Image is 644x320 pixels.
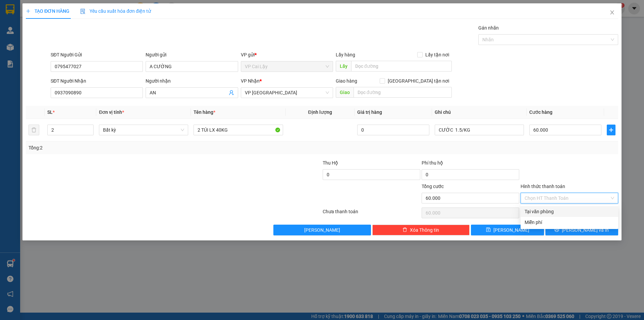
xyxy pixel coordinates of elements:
th: Ghi chú [432,106,527,119]
span: VP Cai Lậy [245,61,329,72]
div: 20.000 [56,43,126,53]
img: icon [80,9,86,14]
span: [PERSON_NAME] [304,226,340,234]
span: plus [26,9,31,13]
div: VP gửi [241,51,333,58]
span: delete [402,227,407,233]
span: Giá trị hàng [357,109,382,115]
span: Gửi: [6,6,16,13]
div: THẢO [57,22,125,30]
div: chú THÀNH [6,14,53,22]
span: TẠO ĐƠN HÀNG [26,8,69,14]
div: Người nhận [146,77,238,85]
div: 0973244051 [57,30,125,39]
span: Nhận: [57,6,73,13]
input: 0 [357,125,429,135]
button: plus [607,125,615,135]
span: Lấy [336,61,351,72]
button: save[PERSON_NAME] [471,225,544,235]
div: Phí thu hộ [422,159,519,169]
span: [PERSON_NAME] [493,226,529,234]
span: Lấy tận nơi [423,51,452,58]
span: plus [607,127,615,133]
input: Dọc đường [351,61,452,72]
span: SL [47,109,53,115]
div: Tổng: 2 [29,144,249,151]
span: Yêu cầu xuất hóa đơn điện tử [80,8,151,14]
div: Tại văn phòng [525,208,614,215]
span: Chưa : [56,45,72,52]
input: VD: Bàn, Ghế [194,125,283,135]
span: Xóa Thông tin [410,226,439,234]
button: [PERSON_NAME] [273,225,371,235]
span: Tổng cước [422,184,444,189]
span: Tên hàng [194,109,215,115]
span: Định lượng [308,109,332,115]
button: printer[PERSON_NAME] và In [545,225,618,235]
label: Hình thức thanh toán [521,184,565,189]
span: VP Sài Gòn [245,88,329,98]
button: delete [29,125,39,135]
div: Người gửi [146,51,238,58]
span: Giao hàng [336,78,357,84]
span: user-add [229,90,234,95]
input: Ghi Chú [435,125,524,135]
input: Dọc đường [354,87,452,98]
label: Gán nhãn [478,25,499,31]
span: printer [554,227,559,233]
div: Chưa thanh toán [322,208,421,220]
button: deleteXóa Thông tin [372,225,470,235]
button: Close [603,3,622,22]
div: Miễn phí [525,219,614,226]
span: [GEOGRAPHIC_DATA] tận nơi [385,77,452,85]
div: VP Cai Lậy [6,6,53,14]
span: Bất kỳ [103,125,184,135]
div: 0355433068 [6,22,53,31]
div: SĐT Người Gửi [51,51,143,58]
span: save [486,227,491,233]
span: VP Nhận [241,78,260,84]
span: [PERSON_NAME] và In [562,226,609,234]
div: SĐT Người Nhận [51,77,143,85]
span: Đơn vị tính [99,109,124,115]
span: Cước hàng [529,109,552,115]
div: VP [GEOGRAPHIC_DATA] [57,6,125,22]
span: Lấy hàng [336,52,355,57]
span: Thu Hộ [323,160,338,166]
span: Giao [336,87,354,98]
span: close [609,10,615,15]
